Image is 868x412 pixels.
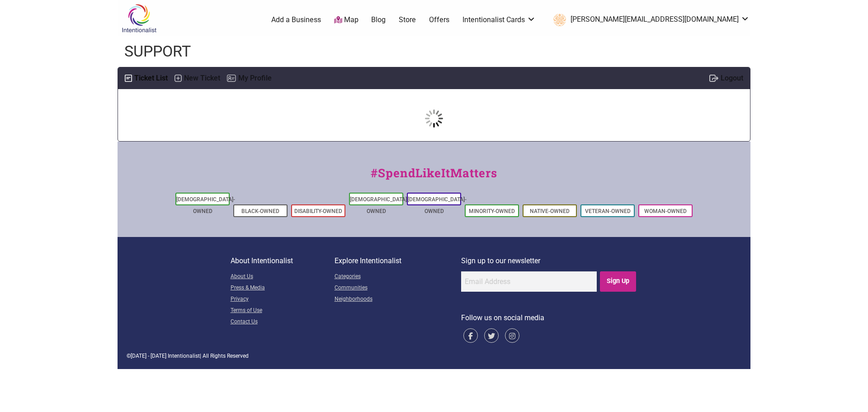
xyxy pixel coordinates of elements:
[134,72,168,85] label: Ticket List
[399,15,416,25] a: Store
[469,208,515,214] a: Minority-Owned
[335,283,461,294] a: Communities
[231,294,335,305] a: Privacy
[425,109,443,128] img: Loading...
[530,208,570,214] a: Native-Owned
[549,12,750,28] a: [PERSON_NAME][EMAIL_ADDRESS][DOMAIN_NAME]
[335,294,461,305] a: Neighborhoods
[408,196,467,214] a: [DEMOGRAPHIC_DATA]-Owned
[294,208,342,214] a: Disability-Owned
[231,317,335,328] a: Contact Us
[429,15,449,25] a: Offers
[231,283,335,294] a: Press & Media
[231,255,335,267] p: About Intentionalist
[184,72,220,85] label: New Ticket
[461,312,638,324] p: Follow us on social media
[127,352,741,360] div: © | All Rights Reserved
[176,196,235,214] a: [DEMOGRAPHIC_DATA]-Owned
[271,15,321,25] a: Add a Business
[124,41,191,62] h1: Support
[335,255,461,267] p: Explore Intentionalist
[585,208,631,214] a: Veteran-Owned
[721,72,743,85] label: Logout
[644,208,687,214] a: Woman-Owned
[334,15,359,25] a: Map
[238,72,272,85] label: My Profile
[549,12,750,28] li: carmen@iexaminer.org
[231,305,335,317] a: Terms of Use
[371,15,386,25] a: Blog
[600,271,637,292] input: Sign Up
[241,208,279,214] a: Black-Owned
[462,15,536,25] a: Intentionalist Cards
[131,353,166,359] span: [DATE] - [DATE]
[350,196,409,214] a: [DEMOGRAPHIC_DATA]-Owned
[335,271,461,283] a: Categories
[118,4,160,33] img: Intentionalist
[461,271,597,292] input: Email Address
[461,255,638,267] p: Sign up to our newsletter
[168,353,200,359] span: Intentionalist
[118,164,750,191] div: #SpendLikeItMatters
[231,271,335,283] a: About Us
